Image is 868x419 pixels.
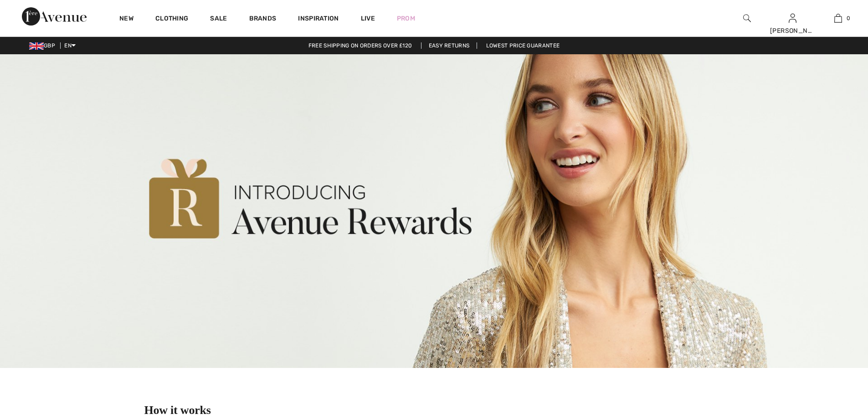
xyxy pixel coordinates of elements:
a: Sign In [789,14,796,22]
span: Inspiration [298,15,339,24]
span: 0 [847,14,850,22]
a: 0 [816,13,860,24]
a: Clothing [155,15,188,24]
a: Sale [210,15,227,24]
span: GBP [29,42,59,49]
a: Free shipping on orders over ₤120 [301,42,420,49]
a: Brands [249,15,277,24]
a: New [119,15,134,24]
a: Prom [397,14,415,23]
img: 1ère Avenue [22,7,87,26]
a: Lowest Price Guarantee [479,42,567,49]
img: My Bag [834,13,842,24]
a: Live [361,14,375,23]
div: [PERSON_NAME] [770,26,815,36]
iframe: Opens a widget where you can find more information [810,392,859,414]
a: Easy Returns [421,42,478,49]
img: search the website [743,13,751,24]
img: UK Pound [29,42,44,50]
img: My Info [789,13,796,24]
span: EN [64,42,76,49]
